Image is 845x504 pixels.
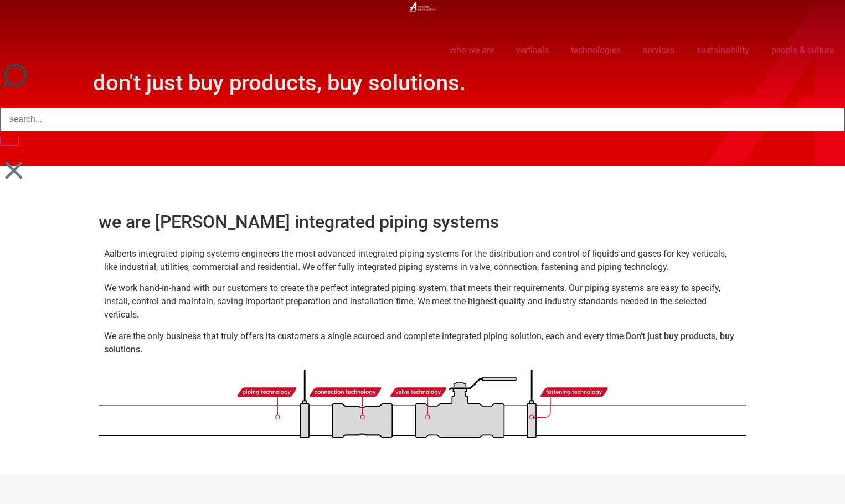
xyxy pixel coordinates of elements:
a: verticals [505,38,560,63]
a: sustainability [686,38,760,63]
p: We work hand-in-hand with our customers to create the perfect integrated piping system, that meet... [104,282,741,321]
p: Aalberts integrated piping systems engineers the most advanced integrated piping systems for the ... [104,247,741,274]
h2: we are [PERSON_NAME] integrated piping systems [99,213,746,231]
p: We are the only business that truly offers its customers a single sourced and complete integrated... [104,330,741,356]
a: services [632,38,686,63]
a: people & culture [760,38,845,63]
a: technologies [560,38,632,63]
strong: Don’t just buy products, buy solutions. [104,331,734,355]
a: who we are [439,38,505,63]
